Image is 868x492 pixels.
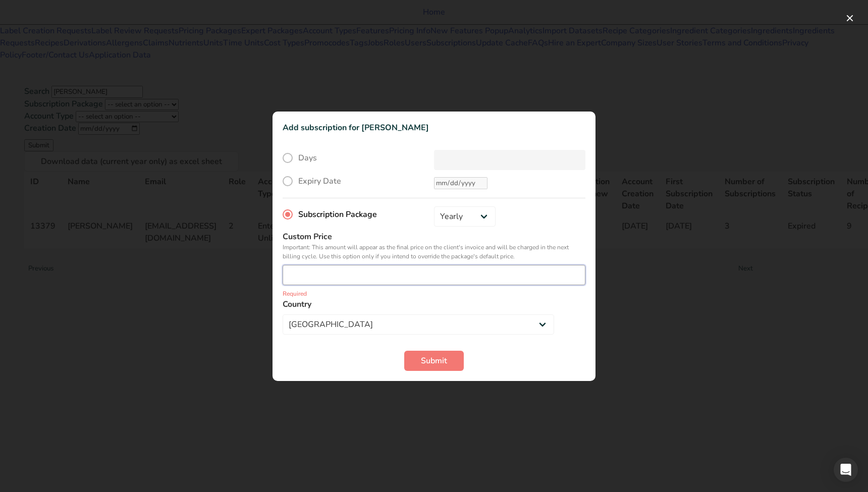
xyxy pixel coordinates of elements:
[421,355,447,367] span: Submit
[293,209,377,220] span: Subscription Package
[283,243,585,261] div: Important: This amount will appear as the final price on the client's invoice and will be charged...
[283,122,585,150] h3: Add subscription for [PERSON_NAME]
[293,153,317,163] span: Days
[283,289,585,298] div: Required
[283,298,585,310] label: Country
[434,177,487,189] input: Select an expiry date
[293,176,341,186] span: Expiry Date
[834,458,858,482] div: Open Intercom Messenger
[404,351,464,371] button: Submit
[283,231,585,243] div: Custom Price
